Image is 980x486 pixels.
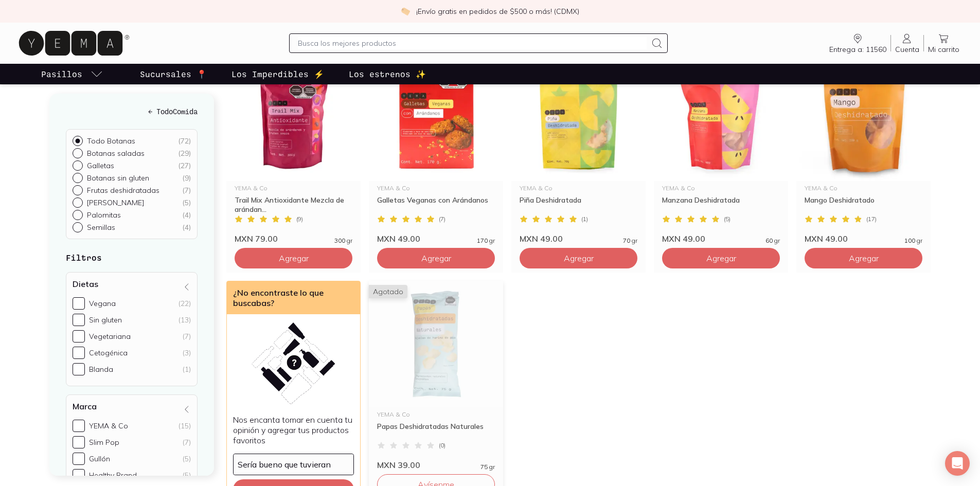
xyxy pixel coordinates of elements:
[477,238,495,244] span: 170 gr
[87,161,114,170] p: Galletas
[89,471,137,480] div: Healthy Brand
[87,186,159,195] p: Frutas deshidratadas
[89,421,128,430] div: YEMA & Co
[235,248,352,268] button: Agregar
[183,365,191,374] div: (1)
[182,223,191,232] div: ( 4 )
[662,195,780,214] div: Manzana Deshidratada
[891,32,923,54] a: Cuenta
[73,363,85,375] input: Blanda(1)
[178,136,191,146] div: ( 72 )
[805,185,922,191] div: YEMA & Co
[235,233,278,244] span: MXN 79.00
[421,253,451,263] span: Agregar
[183,348,191,357] div: (3)
[520,248,637,268] button: Agregar
[347,64,428,84] a: Los estrenos ✨
[183,332,191,341] div: (7)
[227,281,360,314] div: ¿No encontraste lo que buscabas?
[369,285,407,298] span: Agotado
[377,411,495,418] div: YEMA & Co
[796,55,931,181] img: Mango Deshidratado
[89,365,113,374] div: Blanda
[73,420,85,432] input: YEMA & Co(15)
[179,421,191,430] div: (15)
[66,253,102,262] strong: Filtros
[825,32,890,54] a: Entrega a: 11560
[182,210,191,220] div: ( 4 )
[279,253,309,263] span: Agregar
[662,185,780,191] div: YEMA & Co
[416,6,579,16] p: ¡Envío gratis en pedidos de $500 o más! (CDMX)
[231,68,324,80] p: Los Imperdibles ⚡️
[233,415,354,445] p: Nos encanta tomar en cuenta tu opinión y agregar tus productos favoritos
[654,55,788,181] img: Manzana deshidratada
[178,161,191,170] div: ( 27 )
[480,464,495,470] span: 75 gr
[138,64,209,84] a: Sucursales 📍
[369,281,503,407] img: Papas deshidratadas YEMA
[87,136,135,146] p: Todo Botanas
[369,55,503,244] a: Galletas Veganas con arándanosYEMA & CoGalletas Veganas con Arándanos(7)MXN 49.00170 gr
[73,453,85,465] input: Gullón(5)
[73,436,85,448] input: Slim Pop(7)
[73,279,98,289] h4: Dietas
[66,272,198,386] div: Dietas
[724,216,730,222] span: ( 5 )
[66,106,198,117] h5: ← Todo Comida
[520,195,637,214] div: Piña Deshidratada
[805,195,922,214] div: Mango Deshidratado
[439,442,446,448] span: ( 0 )
[39,64,105,84] a: pasillo-todos-link
[369,55,503,181] img: Galletas Veganas con arándanos
[87,223,115,232] p: Semillas
[89,348,128,357] div: Cetogénica
[377,460,420,470] span: MXN 39.00
[89,454,110,463] div: Gullón
[511,55,646,244] a: Piña deshidratadaYEMA & CoPiña Deshidratada(1)MXN 49.0070 gr
[183,454,191,463] div: (5)
[183,438,191,447] div: (7)
[654,55,788,244] a: Manzana deshidratadaYEMA & CoManzana Deshidratada(5)MXN 49.0060 gr
[183,471,191,480] div: (5)
[87,173,149,183] p: Botanas sin gluten
[73,297,85,310] input: Vegana(22)
[89,315,122,325] div: Sin gluten
[235,185,352,191] div: YEMA & Co
[520,233,563,244] span: MXN 49.00
[179,299,191,308] div: (22)
[401,7,410,16] img: check
[298,37,647,49] input: Busca los mejores productos
[805,233,848,244] span: MXN 49.00
[349,68,426,80] p: Los estrenos ✨
[623,238,637,244] span: 70 gr
[377,185,495,191] div: YEMA & Co
[73,401,97,411] h4: Marca
[581,216,588,222] span: ( 1 )
[182,186,191,195] div: ( 7 )
[924,32,964,54] a: Mi carrito
[829,45,886,54] span: Entrega a: 11560
[520,185,637,191] div: YEMA & Co
[226,55,361,244] a: Trail Mix Antioxidante Mezcla de arándanos y frutos secos 300gYEMA & CoTrail Mix Antioxidante Mez...
[235,195,352,214] div: Trail Mix Antioxidante Mezcla de arándan...
[140,68,207,80] p: Sucursales 📍
[89,299,116,308] div: Vegana
[296,216,303,222] span: ( 9 )
[229,64,326,84] a: Los Imperdibles ⚡️
[796,55,931,244] a: Mango DeshidratadoYEMA & CoMango Deshidratado(17)MXN 49.00100 gr
[73,314,85,326] input: Sin gluten(13)
[87,210,121,220] p: Palomitas
[87,198,144,207] p: [PERSON_NAME]
[41,68,82,80] p: Pasillos
[182,173,191,183] div: ( 9 )
[377,195,495,214] div: Galletas Veganas con Arándanos
[564,253,594,263] span: Agregar
[805,248,922,268] button: Agregar
[765,238,780,244] span: 60 gr
[706,253,736,263] span: Agregar
[182,198,191,207] div: ( 5 )
[377,233,420,244] span: MXN 49.00
[866,216,877,222] span: ( 17 )
[662,248,780,268] button: Agregar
